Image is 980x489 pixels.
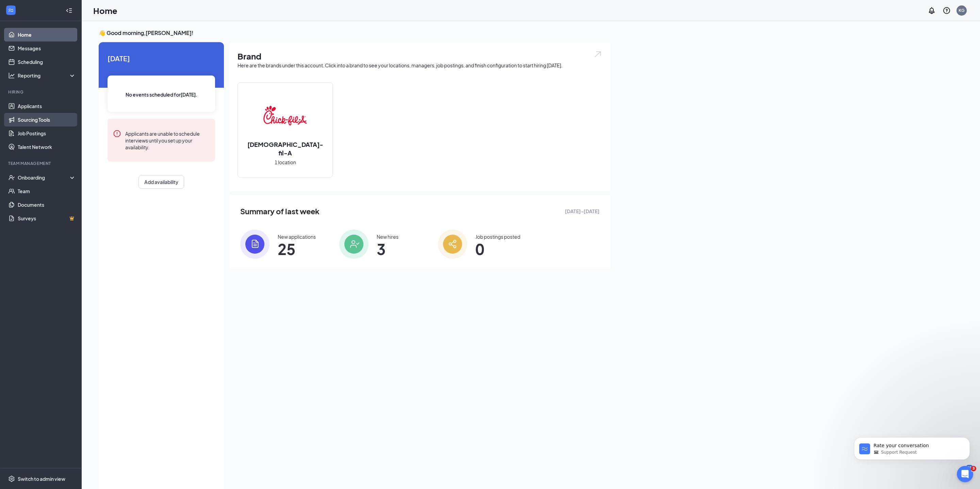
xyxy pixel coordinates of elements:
div: Reporting [18,72,76,79]
a: Home [18,28,76,41]
a: Sourcing Tools [18,113,76,127]
img: icon [240,230,269,259]
span: [DATE] - [DATE] [565,207,600,215]
div: Hiring [8,89,75,95]
div: Onboarding [18,174,70,181]
a: Messages [18,41,76,55]
span: Summary of last week [240,205,320,217]
svg: Settings [8,475,15,482]
div: KG [959,7,965,13]
h3: 👋 Good morning, [PERSON_NAME] ! [99,29,610,37]
a: Job Postings [18,127,76,140]
a: Documents [18,198,76,212]
h1: Brand [238,50,602,62]
div: Team Management [8,161,75,166]
span: 3 [377,243,398,255]
div: Job postings posted [475,233,520,240]
iframe: Intercom live chat [957,466,973,482]
svg: Notifications [928,6,936,15]
svg: QuestionInfo [943,6,951,15]
h2: [DEMOGRAPHIC_DATA]-fil-A [238,140,332,157]
span: 0 [475,243,520,255]
h1: Home [93,5,117,16]
a: Scheduling [18,55,76,69]
a: Applicants [18,99,76,113]
span: No events scheduled for [DATE] . [126,91,197,98]
img: Chick-fil-A [263,94,307,137]
svg: Analysis [8,72,15,79]
a: SurveysCrown [18,212,76,225]
svg: Error [113,130,121,138]
img: icon [438,230,467,259]
a: Talent Network [18,140,76,154]
button: Add availability [138,175,184,189]
svg: UserCheck [8,174,15,181]
div: New hires [377,233,398,240]
div: Switch to admin view [18,475,65,482]
span: 25 [278,243,316,255]
span: 1 location [275,158,296,166]
a: Team [18,184,76,198]
div: Here are the brands under this account. Click into a brand to see your locations, managers, job p... [238,62,602,69]
iframe: Intercom notifications message [844,423,980,471]
div: Applicants are unable to schedule interviews until you set up your availability. [125,130,210,151]
svg: WorkstreamLogo [7,7,14,14]
img: icon [339,230,369,259]
svg: Collapse [66,7,72,14]
span: [DATE] [108,53,215,64]
span: 3 [971,466,976,471]
img: open.6027fd2a22e1237b5b06.svg [593,50,602,58]
div: New applications [278,233,316,240]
